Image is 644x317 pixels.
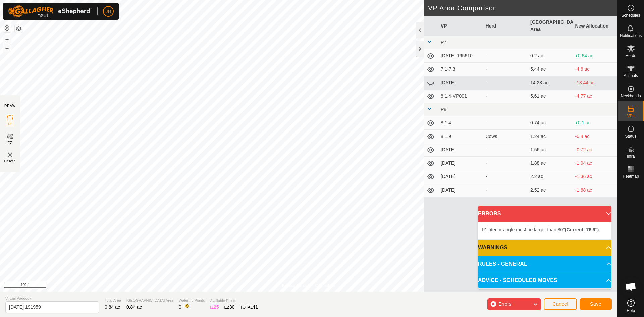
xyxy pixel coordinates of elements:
td: 8.1.4-VP001 [438,90,483,103]
th: [GEOGRAPHIC_DATA] Area [528,16,573,36]
td: -0.4 ac [573,130,618,143]
td: 5.61 ac [528,90,573,103]
button: Map Layers [15,24,23,33]
div: EZ [224,304,235,311]
div: - [486,119,525,126]
span: Total Area [105,298,121,303]
p-accordion-header: ERRORS [478,206,611,222]
div: - [486,187,525,194]
p-accordion-content: ERRORS [478,222,611,239]
span: IZ interior angle must be larger than 80° . [482,227,600,232]
td: 1.24 ac [528,130,573,143]
span: Herds [625,54,636,58]
div: Cows [486,133,525,140]
span: Errors [498,301,511,307]
a: Privacy Policy [282,283,307,289]
td: 8.1.4 [438,116,483,130]
div: - [486,160,525,167]
div: - [486,52,525,59]
td: -1.04 ac [573,157,618,170]
p-accordion-header: WARNINGS [478,240,611,256]
td: 1.88 ac [528,157,573,170]
span: P7 [441,40,446,45]
span: ADVICE - SCHEDULED MOVES [478,276,557,284]
td: -4.6 ac [573,63,618,76]
td: [DATE] 195610 [438,49,483,63]
span: Notifications [620,34,642,38]
td: 2.52 ac [528,183,573,197]
td: 14.28 ac [528,76,573,90]
button: Cancel [544,298,577,310]
span: 0.84 ac [126,304,142,310]
div: DRAW [4,103,16,108]
span: 25 [214,304,219,310]
div: Open chat [621,277,641,297]
span: VPs [627,114,634,118]
span: Neckbands [621,94,641,98]
span: Status [625,134,636,138]
span: 30 [229,304,235,310]
span: P8 [441,107,446,112]
td: -1.36 ac [573,170,618,183]
div: IZ [210,304,219,311]
th: VP [438,16,483,36]
span: Watering Points [179,298,205,303]
td: -4.77 ac [573,90,618,103]
td: [DATE] [438,76,483,90]
span: Delete [4,159,16,164]
a: Contact Us [315,283,335,289]
td: [DATE] [438,170,483,183]
td: -1.68 ac [573,183,618,197]
span: Virtual Paddock [5,296,99,301]
div: - [486,146,525,153]
th: New Allocation [573,16,618,36]
td: +0.64 ac [573,49,618,63]
td: -13.44 ac [573,76,618,90]
span: EZ [8,140,13,145]
span: Help [627,309,635,313]
a: Help [618,297,644,315]
td: -0.72 ac [573,143,618,157]
h2: VP Area Comparison [428,4,617,12]
span: 0.84 ac [105,304,120,310]
span: [GEOGRAPHIC_DATA] Area [126,298,173,303]
td: 5.44 ac [528,63,573,76]
div: - [486,79,525,86]
td: 1.56 ac [528,143,573,157]
td: [DATE] [438,143,483,157]
span: WARNINGS [478,244,507,252]
p-accordion-header: ADVICE - SCHEDULED MOVES [478,272,611,288]
p-accordion-header: RULES - GENERAL [478,256,611,272]
div: TOTAL [240,304,258,311]
span: 0 [179,304,181,310]
span: JH [105,8,111,15]
td: 2.2 ac [528,170,573,183]
button: Reset Map [3,24,11,32]
button: + [3,35,11,43]
button: Save [580,298,612,310]
td: 8.1.9 [438,130,483,143]
td: 0.2 ac [528,49,573,63]
div: - [486,173,525,180]
span: Heatmap [623,174,639,178]
span: RULES - GENERAL [478,260,527,268]
td: 7.1-7.3 [438,63,483,76]
span: Save [590,301,601,307]
td: +0.1 ac [573,116,618,130]
span: ERRORS [478,210,501,218]
div: - [486,66,525,73]
img: VP [6,151,14,159]
div: - [486,93,525,100]
b: (Current: 76.9°) [565,227,599,232]
span: Available Points [210,298,258,304]
span: Cancel [552,301,568,307]
span: IZ [8,122,12,127]
th: Herd [483,16,528,36]
td: [DATE] [438,157,483,170]
td: [DATE] [438,183,483,197]
span: Schedules [621,13,640,17]
span: Animals [624,74,638,78]
img: Gallagher Logo [8,5,92,17]
td: 0.74 ac [528,116,573,130]
span: Infra [627,154,635,158]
